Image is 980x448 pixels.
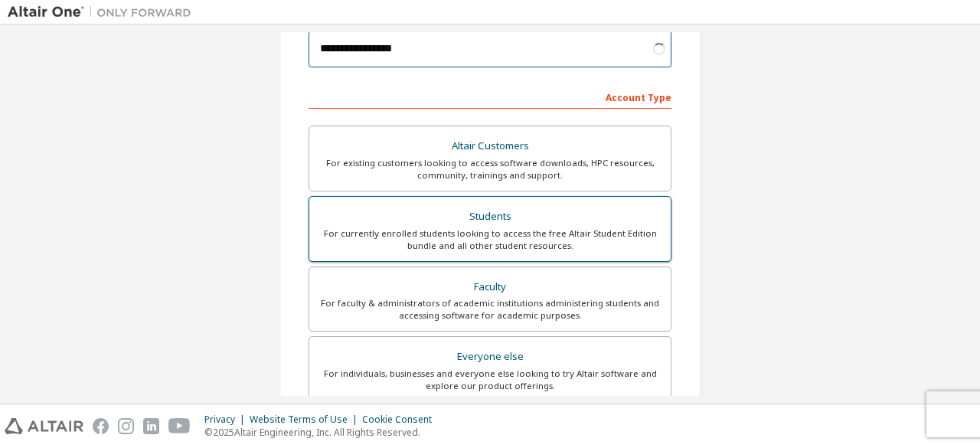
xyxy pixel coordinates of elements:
[318,136,661,157] div: Altair Customers
[318,297,661,322] div: For faculty & administrators of academic institutions administering students and accessing softwa...
[318,206,661,227] div: Students
[318,368,661,392] div: For individuals, businesses and everyone else looking to try Altair software and explore our prod...
[250,414,362,426] div: Website Terms of Use
[143,418,159,434] img: linkedin.svg
[168,418,191,434] img: youtube.svg
[362,414,441,426] div: Cookie Consent
[204,426,441,439] p: © 2025 Altair Engineering, Inc. All Rights Reserved.
[318,157,661,181] div: For existing customers looking to access software downloads, HPC resources, community, trainings ...
[118,418,134,434] img: instagram.svg
[5,418,83,434] img: altair_logo.svg
[309,84,671,109] div: Account Type
[93,418,109,434] img: facebook.svg
[318,227,661,252] div: For currently enrolled students looking to access the free Altair Student Edition bundle and all ...
[318,346,661,368] div: Everyone else
[204,414,250,426] div: Privacy
[8,5,199,20] img: Altair One
[318,276,661,298] div: Faculty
